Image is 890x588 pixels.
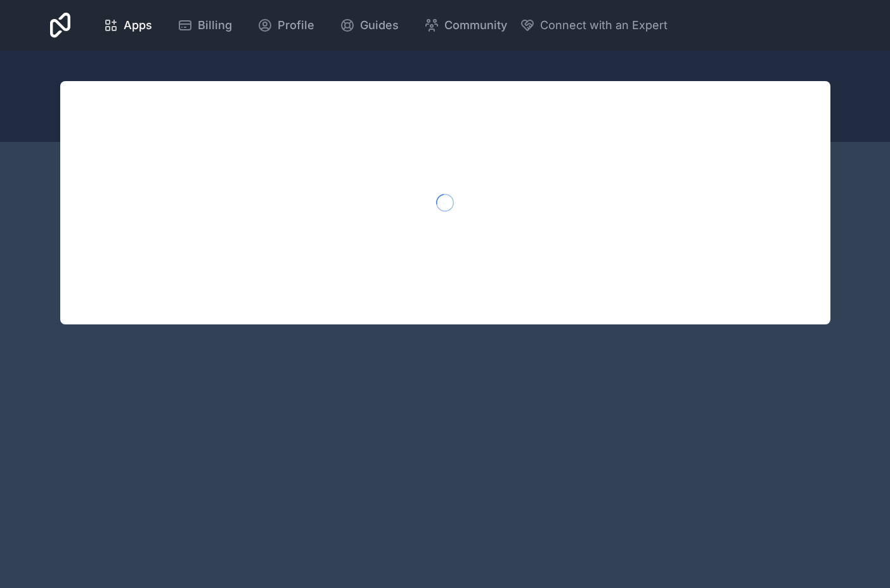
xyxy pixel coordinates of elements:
span: Connect with an Expert [540,16,667,34]
a: Apps [93,11,162,39]
span: Billing [198,16,232,34]
button: Connect with an Expert [520,16,667,34]
a: Billing [167,11,242,39]
a: Guides [330,11,409,39]
span: Profile [278,16,314,34]
a: Community [414,11,517,39]
span: Community [444,16,507,34]
span: Apps [124,16,152,34]
a: Profile [247,11,325,39]
span: Guides [360,16,399,34]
